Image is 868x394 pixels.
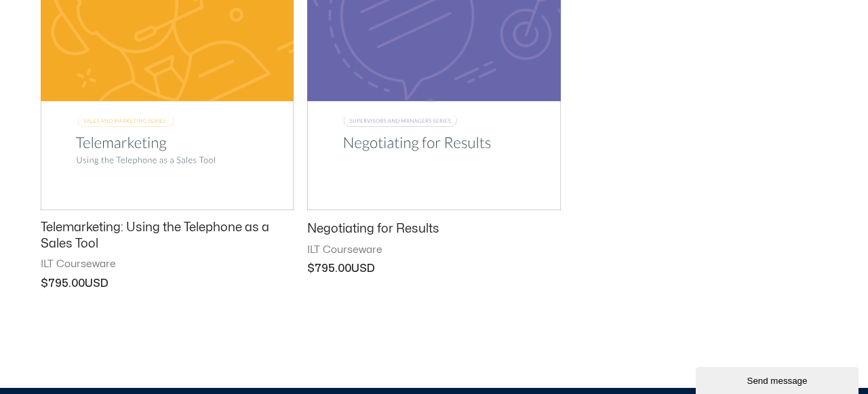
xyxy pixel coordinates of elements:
bdi: 795.00 [41,278,85,289]
span: ILT Courseware [307,243,560,257]
span: ILT Courseware [41,258,294,271]
span: $ [41,278,48,289]
a: Telemarketing: Using the Telephone as a Sales Tool [41,220,294,258]
h2: Negotiating for Results [307,221,560,237]
span: $ [307,263,315,274]
bdi: 795.00 [307,263,351,274]
iframe: chat widget [696,364,861,394]
a: Negotiating for Results [307,221,560,243]
h2: Telemarketing: Using the Telephone as a Sales Tool [41,220,294,252]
